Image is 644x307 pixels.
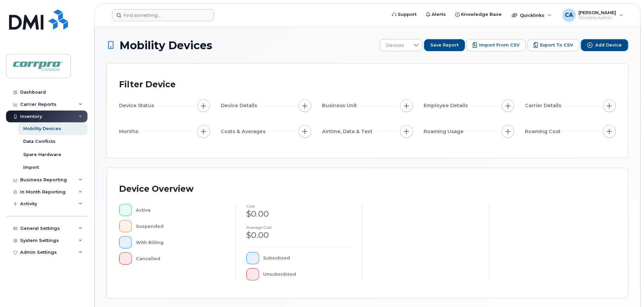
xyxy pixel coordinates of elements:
div: Unsubsidized [263,268,352,280]
div: Filter Device [119,76,176,93]
div: $0.00 [246,229,351,241]
span: Device Status [119,102,156,109]
div: Active [136,204,225,216]
h4: cost [246,204,351,208]
div: With Billing [136,236,225,248]
span: Mobility Devices [119,39,212,51]
span: Business Unit [322,102,359,109]
span: Costs & Averages [221,128,267,135]
span: Carrier Details [525,102,563,109]
div: Suspended [136,220,225,232]
div: $0.00 [246,208,351,220]
span: Roaming Usage [424,128,466,135]
button: Save Report [424,39,465,51]
span: Months [119,128,140,135]
span: Export to CSV [540,42,573,48]
button: Import from CSV [466,39,526,51]
h4: Average cost [246,225,351,229]
span: Roaming Cost [525,128,563,135]
span: Add Device [595,42,622,48]
span: Save Report [430,42,459,48]
button: Export to CSV [527,39,579,51]
button: Add Device [581,39,628,51]
span: Devices [380,39,410,52]
span: Device Details [221,102,259,109]
span: Airtime, Data & Text [322,128,374,135]
span: Import from CSV [479,42,520,48]
div: Subsidized [263,252,352,264]
div: Device Overview [119,180,193,198]
div: Cancelled [136,252,225,265]
span: Employee Details [424,102,470,109]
